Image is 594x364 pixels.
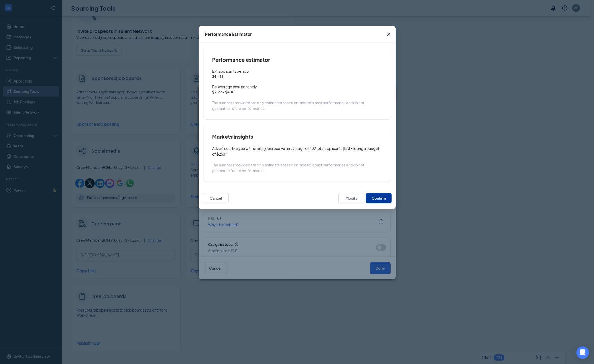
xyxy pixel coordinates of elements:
[366,193,392,203] button: Confirm
[205,31,252,37] div: Performance Estimator
[212,89,382,95] span: $2.27 - $4.41
[212,69,382,74] span: Ext.applicants per job
[212,100,364,111] span: The numbers provided are only estimates based on Indeed’s past performance and do not guarantee f...
[212,163,364,173] span: The numbers provided are only estimates based on Indeed’s past performance and do not guarantee f...
[382,26,396,43] button: Close
[576,346,589,359] div: Open Intercom Messenger
[212,74,382,79] span: 34 - 66
[212,84,382,89] span: Est average cost per apply
[338,193,364,203] button: Modify
[203,193,229,203] button: Cancel
[212,133,382,140] h4: Markets insights
[212,146,379,156] span: Advertisers like you with similar jobs receive an average of 402 total applicants [DATE] using a ...
[386,31,392,37] svg: Cross
[212,56,382,63] h4: Performance estimator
